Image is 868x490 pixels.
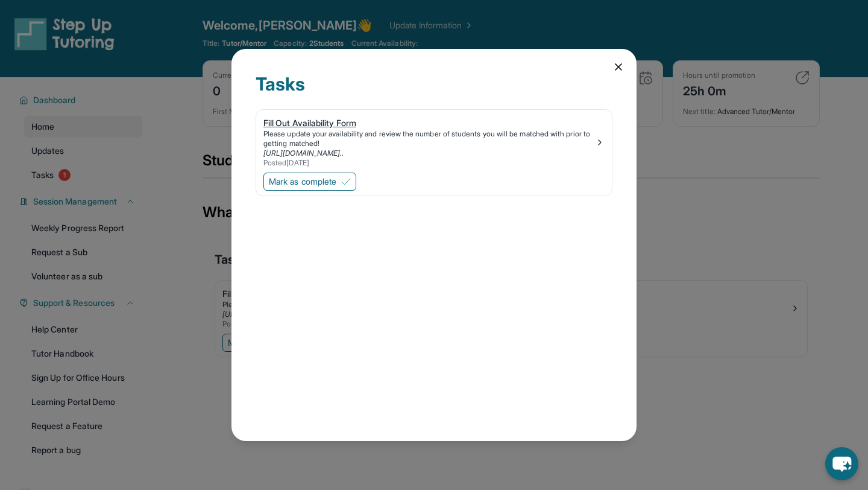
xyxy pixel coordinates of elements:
button: chat-button [825,447,858,480]
a: [URL][DOMAIN_NAME].. [263,148,344,157]
div: Tasks [256,73,612,109]
a: Fill Out Availability FormPlease update your availability and review the number of students you w... [256,110,612,170]
div: Please update your availability and review the number of students you will be matched with prior ... [263,129,595,148]
button: Mark as complete [263,173,356,191]
div: Posted [DATE] [263,158,595,168]
img: Mark as complete [341,177,351,186]
div: Fill Out Availability Form [263,117,595,129]
span: Mark as complete [269,176,336,188]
